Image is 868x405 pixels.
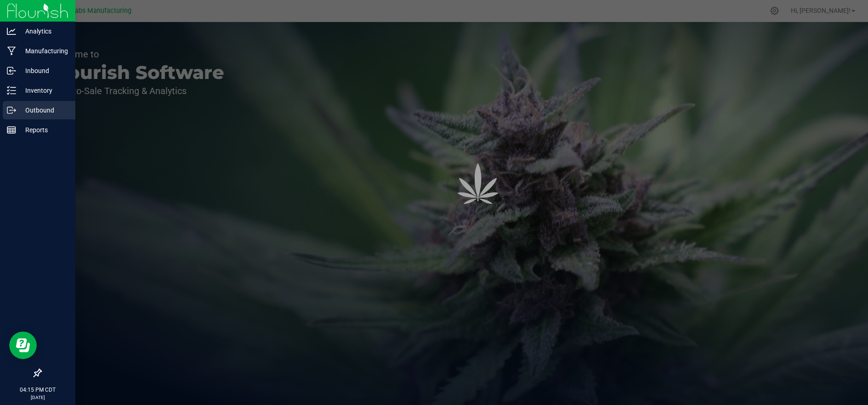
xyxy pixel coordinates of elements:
[4,394,71,401] p: [DATE]
[7,106,16,115] inline-svg: Outbound
[4,386,71,394] p: 04:15 PM CDT
[16,105,71,116] p: Outbound
[7,125,16,135] inline-svg: Reports
[7,66,16,75] inline-svg: Inbound
[16,26,71,37] p: Analytics
[9,332,37,359] iframe: Resource center
[16,65,71,76] p: Inbound
[7,46,16,56] inline-svg: Manufacturing
[7,86,16,95] inline-svg: Inventory
[16,85,71,96] p: Inventory
[16,124,71,135] p: Reports
[7,27,16,36] inline-svg: Analytics
[16,45,71,56] p: Manufacturing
